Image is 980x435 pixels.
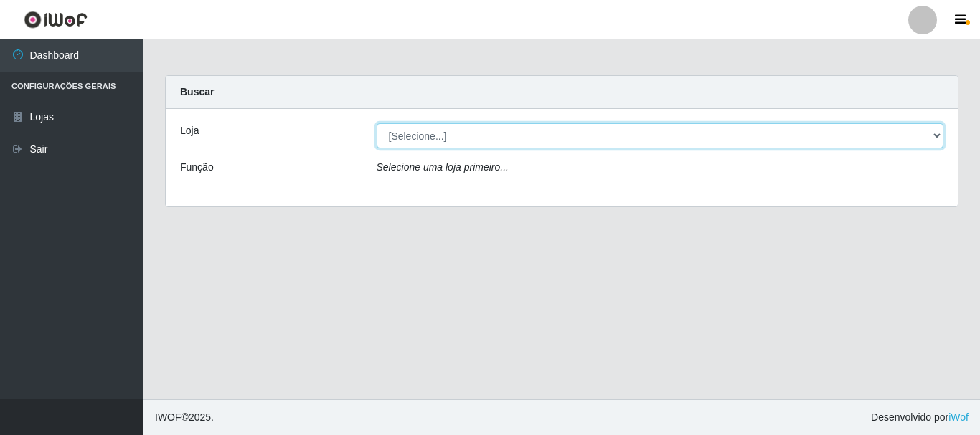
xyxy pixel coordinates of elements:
[155,410,214,425] span: © 2025 .
[24,11,88,29] img: CoreUI Logo
[948,411,969,423] a: iWof
[377,161,509,173] i: Selecione uma loja primeiro...
[871,410,969,425] span: Desenvolvido por
[180,123,199,138] label: Loja
[180,86,214,97] strong: Buscar
[155,411,182,423] span: IWOF
[180,160,214,175] label: Função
